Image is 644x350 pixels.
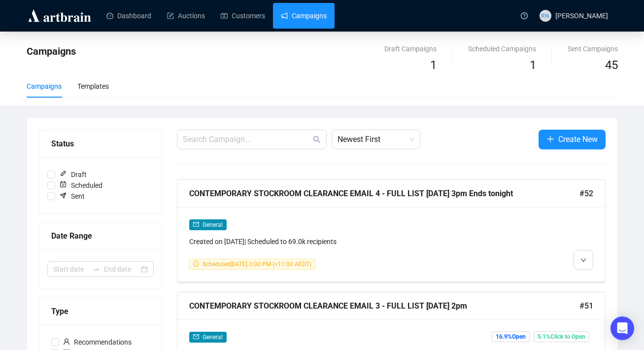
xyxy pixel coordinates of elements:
[189,300,579,312] div: CONTEMPORARY STOCKROOM CLEARANCE EMAIL 3 - FULL LIST [DATE] 2pm
[92,265,100,273] span: to
[203,221,223,228] span: General
[189,187,579,200] div: CONTEMPORARY STOCKROOM CLEARANCE EMAIL 4 - FULL LIST [DATE] 3pm Ends tonight
[177,179,606,282] a: CONTEMPORARY STOCKROOM CLEARANCE EMAIL 4 - FULL LIST [DATE] 3pm Ends tonight#52mailGeneralCreated...
[55,169,91,180] span: Draft
[430,58,437,72] span: 1
[27,8,93,24] img: logo
[221,3,265,29] a: Customers
[59,337,136,348] span: Recommendations
[338,130,414,149] span: Newest First
[542,11,549,20] span: RN
[193,221,199,227] span: mail
[104,264,139,275] input: End date
[167,3,205,29] a: Auctions
[193,261,199,267] span: clock-circle
[555,12,608,20] span: [PERSON_NAME]
[193,334,199,340] span: mail
[539,130,606,149] button: Create New
[51,138,150,150] div: Status
[77,81,109,92] div: Templates
[521,12,528,19] span: question-circle
[51,305,150,317] div: Type
[106,3,151,29] a: Dashboard
[313,136,321,143] span: search
[63,338,70,345] span: user
[189,236,491,247] div: Created on [DATE] | Scheduled to 69.0k recipients
[610,316,634,340] div: Open Intercom Messenger
[203,261,311,268] span: Scheduled [DATE] 3:00 PM (+11:00 AEDT)
[558,133,598,145] span: Create New
[92,265,100,273] span: swap-right
[580,257,586,263] span: down
[53,264,88,275] input: Start date
[51,230,150,242] div: Date Range
[384,43,437,54] div: Draft Campaigns
[605,58,618,72] span: 45
[468,43,536,54] div: Scheduled Campaigns
[568,43,618,54] div: Sent Campaigns
[492,331,530,342] span: 16.9% Open
[183,134,311,145] input: Search Campaign...
[55,180,106,191] span: Scheduled
[27,81,62,92] div: Campaigns
[579,300,593,312] span: #51
[534,331,589,342] span: 5.1% Click to Open
[203,334,223,341] span: General
[27,45,76,57] span: Campaigns
[579,187,593,200] span: #52
[281,3,327,29] a: Campaigns
[530,58,536,72] span: 1
[546,135,554,143] span: plus
[55,191,89,202] span: Sent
